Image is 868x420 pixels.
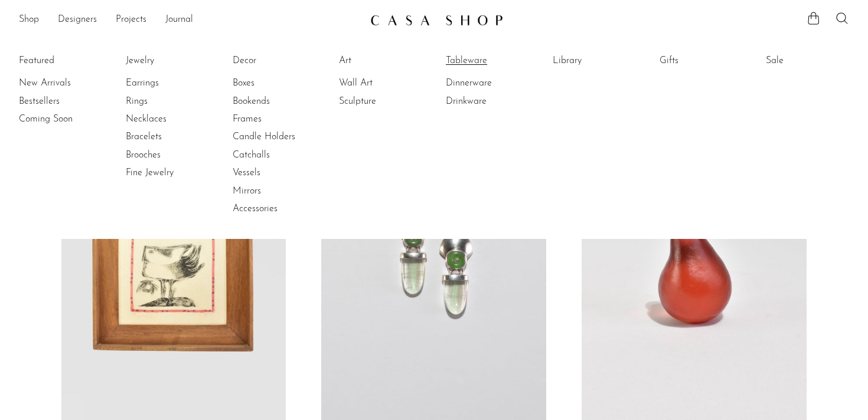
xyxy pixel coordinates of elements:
[233,185,321,198] a: Mirrors
[19,113,107,126] a: Coming Soon
[233,54,321,67] a: Decor
[233,202,321,215] a: Accessories
[339,95,428,108] a: Sculpture
[339,54,428,67] a: Art
[233,95,321,108] a: Bookends
[446,77,534,90] a: Dinnerware
[553,54,641,67] a: Library
[19,77,107,90] a: New Arrivals
[446,95,534,108] a: Drinkware
[233,130,321,143] a: Candle Holders
[126,95,214,108] a: Rings
[660,52,748,74] ul: Gifts
[233,113,321,126] a: Frames
[126,77,214,90] a: Earrings
[126,130,214,143] a: Bracelets
[766,52,854,74] ul: Sale
[233,166,321,179] a: Vessels
[116,12,146,28] a: Projects
[446,54,534,67] a: Tableware
[233,52,321,218] ul: Decor
[126,113,214,126] a: Necklaces
[126,52,214,182] ul: Jewelry
[660,54,748,67] a: Gifts
[339,77,428,90] a: Wall Art
[19,12,39,28] a: Shop
[19,74,107,128] ul: Featured
[19,95,107,108] a: Bestsellers
[553,52,641,74] ul: Library
[126,54,214,67] a: Jewelry
[339,52,428,110] ul: Art
[19,10,361,30] ul: NEW HEADER MENU
[126,149,214,162] a: Brooches
[58,12,97,28] a: Designers
[233,149,321,162] a: Catchalls
[766,54,854,67] a: Sale
[19,10,361,30] nav: Desktop navigation
[126,166,214,179] a: Fine Jewelry
[165,12,193,28] a: Journal
[446,52,534,110] ul: Tableware
[233,77,321,90] a: Boxes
